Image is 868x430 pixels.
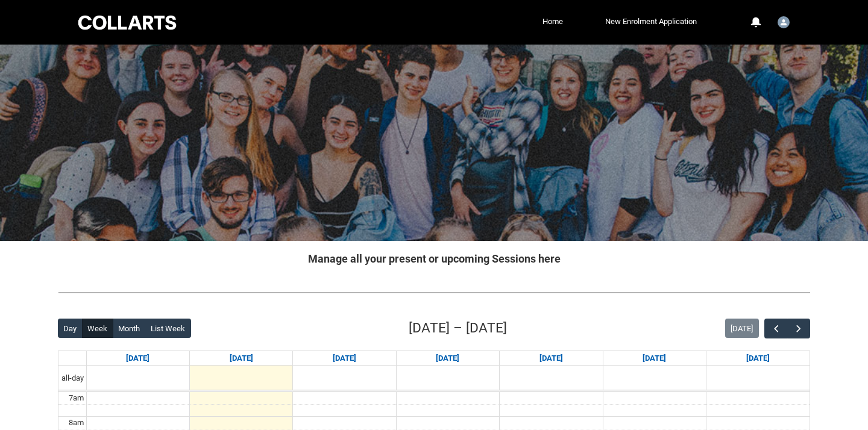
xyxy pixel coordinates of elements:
a: Go to September 12, 2025 [640,351,668,366]
button: Next Week [787,319,810,338]
button: Previous Week [764,319,787,338]
a: Home [539,13,566,31]
button: Week [82,319,113,338]
a: Go to September 10, 2025 [433,351,462,366]
button: User Profile Student.swickra.20241435 [775,11,793,31]
a: Go to September 13, 2025 [744,351,772,366]
button: List Week [145,319,191,338]
a: Go to September 8, 2025 [227,351,256,366]
h2: Manage all your present or upcoming Sessions here [58,251,810,267]
button: Month [113,319,146,338]
a: Go to September 7, 2025 [124,351,152,366]
img: REDU_GREY_LINE [58,286,810,299]
img: Student.swickra.20241435 [778,16,790,28]
a: Go to September 11, 2025 [537,351,565,366]
a: Go to September 9, 2025 [330,351,359,366]
h2: [DATE] – [DATE] [409,318,507,338]
button: [DATE] [725,319,759,338]
button: Day [58,319,83,338]
span: all-day [59,372,86,384]
div: 8am [66,417,86,429]
div: 7am [66,392,86,404]
a: New Enrolment Application [602,13,700,31]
